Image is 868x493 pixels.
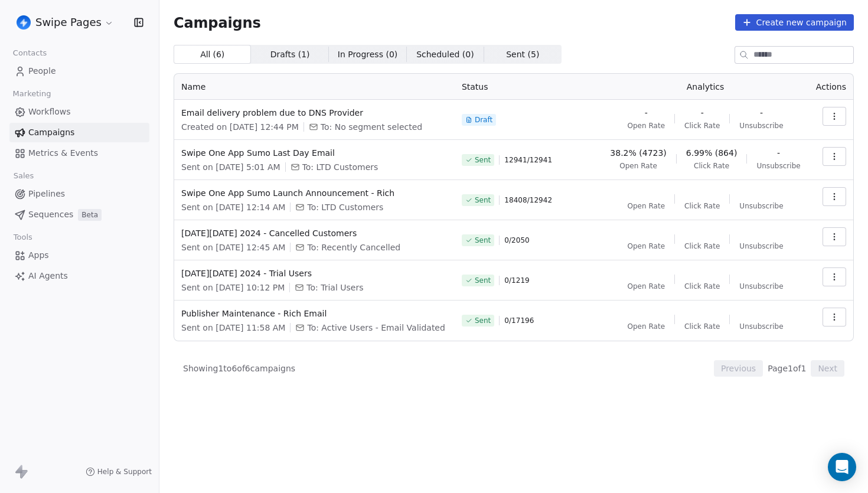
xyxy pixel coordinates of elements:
[739,201,783,211] span: Unsubscribe
[475,195,491,205] span: Sent
[504,236,529,245] span: 0 / 2050
[9,61,149,81] a: People
[14,12,116,32] button: Swipe Pages
[504,195,552,205] span: 18408 / 12942
[808,74,853,100] th: Actions
[321,121,422,133] span: To: No segment selected
[701,107,704,119] span: -
[627,241,665,251] span: Open Rate
[181,282,285,293] span: Sent on [DATE] 10:12 PM
[760,107,763,119] span: -
[504,276,529,285] span: 0 / 1219
[181,322,285,334] span: Sent on [DATE] 11:58 AM
[627,201,665,211] span: Open Rate
[475,236,491,245] span: Sent
[181,187,448,199] span: Swipe One App Sumo Launch Announcement - Rich
[28,106,71,118] span: Workflows
[8,44,52,62] span: Contacts
[739,241,783,251] span: Unsubscribe
[181,308,448,319] span: Publisher Maintenance - Rich Email
[475,316,491,325] span: Sent
[694,161,729,171] span: Click Rate
[9,143,149,163] a: Metrics & Events
[768,363,806,374] span: Page 1 of 1
[181,161,280,173] span: Sent on [DATE] 5:01 AM
[455,74,602,100] th: Status
[684,121,720,130] span: Click Rate
[828,453,856,481] div: Open Intercom Messenger
[28,147,98,159] span: Metrics & Events
[684,201,720,211] span: Click Rate
[686,147,738,159] span: 6.99% (864)
[739,121,783,130] span: Unsubscribe
[756,161,800,171] span: Unsubscribe
[627,121,665,130] span: Open Rate
[307,241,400,253] span: To: Recently Cancelled
[35,15,102,30] span: Swipe Pages
[174,14,261,31] span: Campaigns
[684,282,720,291] span: Click Rate
[627,282,665,291] span: Open Rate
[8,85,56,103] span: Marketing
[306,282,363,293] span: To: Trial Users
[714,360,763,377] button: Previous
[504,316,534,325] span: 0 / 17196
[86,467,152,476] a: Help & Support
[28,188,65,200] span: Pipelines
[627,322,665,331] span: Open Rate
[174,74,455,100] th: Name
[181,147,448,159] span: Swipe One App Sumo Last Day Email
[181,227,448,239] span: [DATE][DATE] 2024 - Cancelled Customers
[619,161,657,171] span: Open Rate
[811,360,844,377] button: Next
[9,123,149,142] a: Campaigns
[645,107,648,119] span: -
[270,48,310,61] span: Drafts ( 1 )
[475,115,492,125] span: Draft
[610,147,666,159] span: 38.2% (4723)
[9,184,149,204] a: Pipelines
[28,65,56,77] span: People
[8,167,39,185] span: Sales
[684,322,720,331] span: Click Rate
[78,209,102,221] span: Beta
[9,246,149,265] a: Apps
[9,205,149,224] a: SequencesBeta
[28,208,73,221] span: Sequences
[475,155,491,165] span: Sent
[181,121,299,133] span: Created on [DATE] 12:44 PM
[181,267,448,279] span: [DATE][DATE] 2024 - Trial Users
[183,363,295,374] span: Showing 1 to 6 of 6 campaigns
[181,201,285,213] span: Sent on [DATE] 12:14 AM
[28,270,68,282] span: AI Agents
[338,48,398,61] span: In Progress ( 0 )
[181,107,448,119] span: Email delivery problem due to DNS Provider
[181,241,285,253] span: Sent on [DATE] 12:45 AM
[735,14,854,31] button: Create new campaign
[302,161,378,173] span: To: LTD Customers
[9,102,149,122] a: Workflows
[684,241,720,251] span: Click Rate
[739,282,783,291] span: Unsubscribe
[602,74,808,100] th: Analytics
[307,322,445,334] span: To: Active Users - Email Validated
[475,276,491,285] span: Sent
[9,266,149,286] a: AI Agents
[739,322,783,331] span: Unsubscribe
[506,48,539,61] span: Sent ( 5 )
[777,147,780,159] span: -
[28,126,74,139] span: Campaigns
[17,15,31,30] img: user_01J93QE9VH11XXZQZDP4TWZEES.jpg
[8,228,37,246] span: Tools
[97,467,152,476] span: Help & Support
[28,249,49,262] span: Apps
[504,155,552,165] span: 12941 / 12941
[416,48,474,61] span: Scheduled ( 0 )
[307,201,383,213] span: To: LTD Customers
